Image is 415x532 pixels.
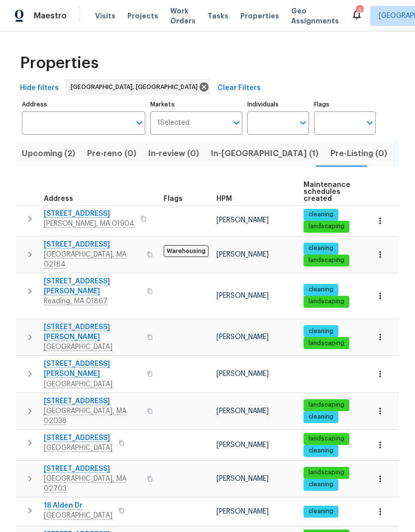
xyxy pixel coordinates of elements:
button: Open [229,116,243,130]
span: [PERSON_NAME] [216,217,269,224]
span: cleaning [305,507,337,516]
span: [PERSON_NAME] [216,442,269,448]
span: Properties [240,11,279,21]
span: Hide filters [20,82,59,94]
span: cleaning [305,285,337,294]
span: landscaping [305,435,348,443]
span: Clear Filters [217,82,261,94]
span: Maestro [34,11,67,21]
span: Pre-Listing (0) [330,147,387,161]
span: landscaping [305,297,348,306]
span: landscaping [305,401,348,409]
span: landscaping [305,339,348,348]
label: Address [22,101,145,107]
span: Pre-reno (0) [87,147,136,161]
button: Open [132,116,146,130]
div: [GEOGRAPHIC_DATA], [GEOGRAPHIC_DATA] [66,79,210,95]
span: cleaning [305,327,337,336]
span: [PERSON_NAME] [216,475,269,482]
span: [PERSON_NAME] [216,334,269,341]
span: cleaning [305,446,337,455]
span: landscaping [305,468,348,477]
span: Warehousing [164,245,208,257]
span: Maintenance schedules created [304,181,350,202]
span: Projects [127,11,158,21]
span: [PERSON_NAME] [216,251,269,258]
span: Address [44,195,73,202]
span: landscaping [305,256,348,265]
span: Properties [20,58,99,68]
span: [PERSON_NAME] [216,408,269,415]
button: Open [296,116,310,130]
span: Work Orders [170,6,196,26]
span: cleaning [305,480,337,489]
span: [PERSON_NAME] [216,508,269,515]
span: [PERSON_NAME] [216,292,269,299]
button: Clear Filters [213,79,265,97]
div: 3 [356,6,363,16]
label: Flags [314,101,376,107]
button: Hide filters [16,79,63,97]
span: Upcoming (2) [22,147,75,161]
span: cleaning [305,244,337,253]
label: Markets [150,101,243,107]
label: Individuals [247,101,309,107]
span: landscaping [305,222,348,231]
span: Flags [164,195,183,202]
span: In-review (0) [148,147,199,161]
span: Tasks [207,12,228,19]
span: [GEOGRAPHIC_DATA], [GEOGRAPHIC_DATA] [71,82,202,92]
span: [PERSON_NAME] [216,370,269,377]
span: cleaning [305,413,337,421]
span: HPM [216,195,232,202]
span: In-[GEOGRAPHIC_DATA] (1) [211,147,318,161]
span: 1 Selected [157,119,190,127]
span: Visits [95,11,115,21]
span: cleaning [305,210,337,219]
button: Open [363,116,377,130]
span: Geo Assignments [291,6,339,26]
